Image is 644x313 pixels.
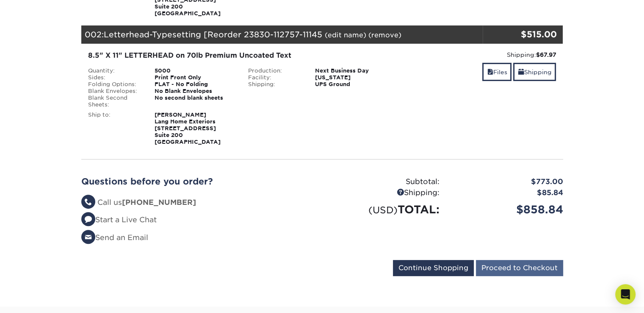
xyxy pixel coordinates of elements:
[322,176,446,187] div: Subtotal:
[148,74,242,81] div: Print Front Only
[482,63,511,81] a: Files
[368,31,401,39] a: (remove)
[409,50,556,59] div: Shipping:
[81,25,483,44] div: 002:
[82,74,149,81] div: Sides:
[82,81,149,88] div: Folding Options:
[446,201,569,218] div: $858.84
[446,176,569,187] div: $773.00
[81,197,316,208] li: Call us
[81,215,157,224] a: Start a Live Chat
[309,67,402,74] div: Next Business Day
[2,287,72,310] iframe: Google Customer Reviews
[513,63,556,81] a: Shipping
[148,95,242,108] div: No second blank sheets
[242,74,309,81] div: Facility:
[325,31,366,39] a: (edit name)
[82,95,149,108] div: Blank Second Sheets:
[518,69,524,75] span: shipping
[104,30,322,39] span: Letterhead-Typesetting [Reorder 23830-112757-11145
[322,187,446,198] div: Shipping:
[487,69,493,75] span: files
[155,112,221,145] strong: [PERSON_NAME] Lang Home Exteriors [STREET_ADDRESS] Suite 200 [GEOGRAPHIC_DATA]
[476,260,563,276] input: Proceed to Checkout
[536,51,556,58] strong: $67.97
[393,260,474,276] input: Continue Shopping
[148,67,242,74] div: 5000
[446,187,569,198] div: $85.84
[615,284,636,305] div: Open Intercom Messenger
[81,176,316,187] h2: Questions before you order?
[309,81,402,88] div: UPS Ground
[148,81,242,88] div: FLAT - No Folding
[322,201,446,218] div: TOTAL:
[81,233,148,242] a: Send an Email
[122,198,196,207] strong: [PHONE_NUMBER]
[309,74,402,81] div: [US_STATE]
[88,50,396,61] div: 8.5" X 11" LETTERHEAD on 70lb Premium Uncoated Text
[242,81,309,88] div: Shipping:
[368,204,398,215] small: (USD)
[242,67,309,74] div: Production:
[82,88,149,95] div: Blank Envelopes:
[82,67,149,74] div: Quantity:
[483,28,557,41] div: $515.00
[148,88,242,95] div: No Blank Envelopes
[82,112,149,145] div: Ship to:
